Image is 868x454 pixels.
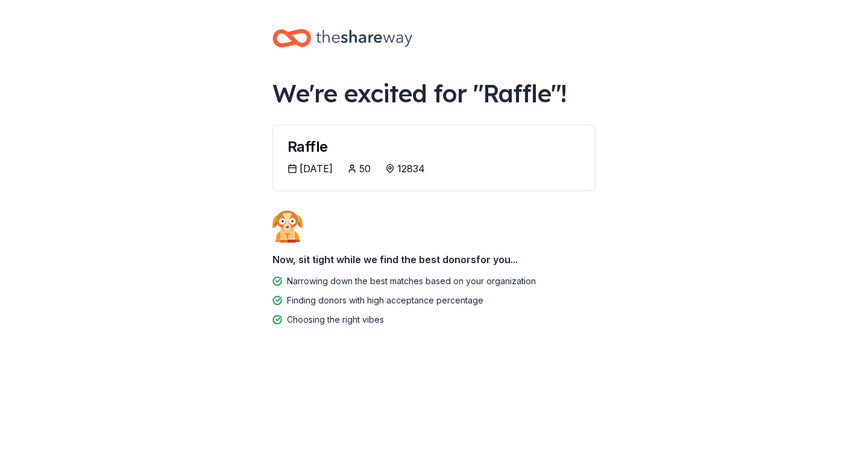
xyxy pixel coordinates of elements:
[272,247,596,272] div: Now, sit tight while we find the best donors for you...
[359,161,371,176] div: 50
[272,210,303,243] img: Dog waiting patiently
[287,313,384,327] div: Choosing the right vibes
[397,161,425,176] div: 12834
[288,140,580,154] div: Raffle
[300,161,333,176] div: [DATE]
[287,274,536,288] div: Narrowing down the best matches based on your organization
[287,293,483,308] div: Finding donors with high acceptance percentage
[272,76,596,110] div: We're excited for " Raffle "!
